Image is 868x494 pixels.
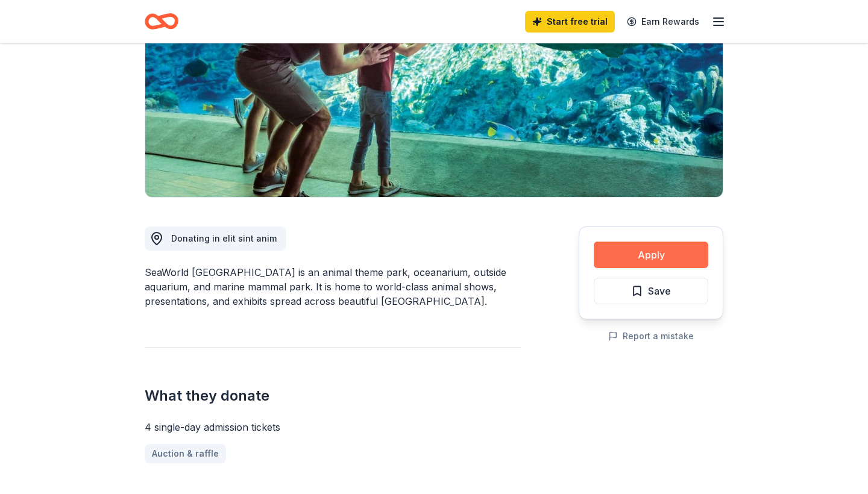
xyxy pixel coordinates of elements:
button: Save [594,278,708,304]
div: 4 single-day admission tickets [145,420,521,434]
button: Apply [594,242,708,268]
a: Home [145,7,178,36]
a: Earn Rewards [620,11,706,33]
span: Save [648,283,671,299]
a: Start free trial [525,11,615,33]
div: SeaWorld [GEOGRAPHIC_DATA] is an animal theme park, oceanarium, outside aquarium, and marine mamm... [145,265,521,308]
button: Report a mistake [608,329,694,343]
span: Donating in elit sint anim [171,233,277,243]
h2: What they donate [145,386,521,405]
